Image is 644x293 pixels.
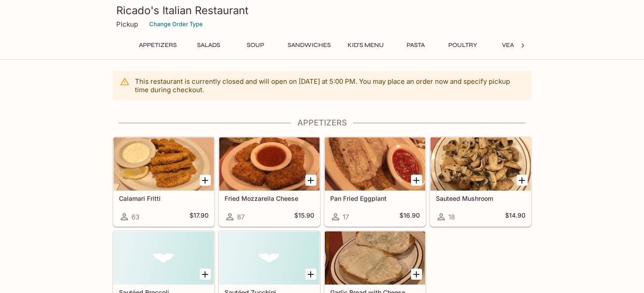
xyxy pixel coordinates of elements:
button: Poultry [443,39,483,51]
a: Sauteed Mushroom18$14.90 [430,137,531,227]
button: Add Calamari Fritti [200,175,211,186]
a: Calamari Fritti63$17.90 [113,137,214,227]
div: Garlic Bread with Cheese [325,231,425,285]
button: Kid's Menu [343,39,389,51]
p: This restaurant is currently closed and will open on [DATE] at 5:00 PM . You may place an order n... [135,77,525,94]
button: Change Order Type [145,17,207,31]
span: 63 [131,213,139,221]
button: Appetizers [134,39,182,51]
h4: Appetizers [113,118,532,128]
button: Pasta [396,39,436,51]
h5: $16.90 [399,211,420,222]
button: Add Pan Fried Eggplant [411,175,422,186]
button: Soup [236,39,276,51]
span: 18 [448,213,455,221]
a: Fried Mozzarella Cheese87$15.90 [219,137,320,227]
span: 17 [343,213,349,221]
span: 87 [237,213,245,221]
h3: Ricado's Italian Restaurant [116,4,528,17]
div: Fried Mozzarella Cheese [219,137,320,191]
a: Pan Fried Eggplant17$16.90 [324,137,426,227]
h5: $14.90 [505,211,525,222]
h5: Sauteed Mushroom [436,195,525,202]
h5: $15.90 [294,211,314,222]
div: Pan Fried Eggplant [325,137,425,191]
button: Add Sautéed Broccoli [200,269,211,280]
button: Sandwiches [283,39,336,51]
h5: Pan Fried Eggplant [330,195,420,202]
button: Add Fried Mozzarella Cheese [305,175,316,186]
button: Add Sauteed Mushroom [517,175,528,186]
div: Sautéed Broccoli [114,231,214,285]
button: Salads [189,39,229,51]
div: Calamari Fritti [114,137,214,191]
h5: Fried Mozzarella Cheese [225,195,314,202]
div: Sautéed Zucchini [219,231,320,285]
div: Sauteed Mushroom [431,137,531,191]
h5: $17.90 [190,211,209,222]
button: Add Sautéed Zucchini [305,269,316,280]
p: Pickup [116,20,138,28]
button: Add Garlic Bread with Cheese [411,269,422,280]
h5: Calamari Fritti [119,195,209,202]
button: Veal [490,39,530,51]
